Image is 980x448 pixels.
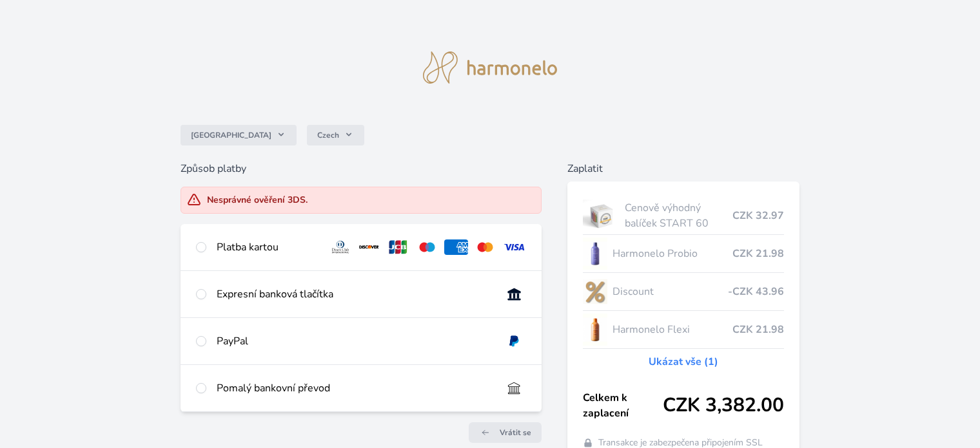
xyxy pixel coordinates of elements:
[357,239,381,255] img: discover.svg
[625,200,732,231] span: Cenově výhodný balíček START 60
[207,194,308,207] div: Nesprávné ověření 3DS.
[583,313,607,346] img: CLEAN_FLEXI_se_stinem_x-hi_(1)-lo.jpg
[583,200,620,232] img: start.jpg
[583,390,663,421] span: Celkem k zaplacení
[502,239,526,255] img: visa.svg
[732,208,784,223] span: CZK 32.97
[663,394,784,417] span: CZK 3,382.00
[444,239,468,255] img: amex.svg
[217,239,318,255] div: Platba kartou
[500,427,531,438] span: Vrátit se
[217,380,492,396] div: Pomalý bankovní převod
[502,380,526,396] img: bankTransfer_IBAN.svg
[612,284,728,299] span: Discount
[502,333,526,349] img: paypal.svg
[567,161,799,176] h6: Zaplatit
[423,51,557,84] img: logo.svg
[649,354,718,369] a: Ukázat vše (1)
[473,239,497,255] img: mc.svg
[181,161,542,176] h6: Způsob platby
[732,246,784,261] span: CZK 21.98
[317,130,339,140] span: Czech
[502,286,526,302] img: onlineBanking_CZ.svg
[612,246,732,261] span: Harmonelo Probio
[307,125,364,145] button: Czech
[386,239,410,255] img: jcb.svg
[612,322,732,337] span: Harmonelo Flexi
[583,275,607,308] img: discount-lo.png
[728,284,784,299] span: -CZK 43.96
[181,125,297,145] button: [GEOGRAPHIC_DATA]
[415,239,439,255] img: maestro.svg
[583,238,607,270] img: CLEAN_PROBIO_se_stinem_x-lo.jpg
[329,239,353,255] img: diners.svg
[217,286,492,302] div: Expresní banková tlačítka
[191,130,271,140] span: [GEOGRAPHIC_DATA]
[217,333,492,349] div: PayPal
[469,422,542,443] a: Vrátit se
[732,322,784,337] span: CZK 21.98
